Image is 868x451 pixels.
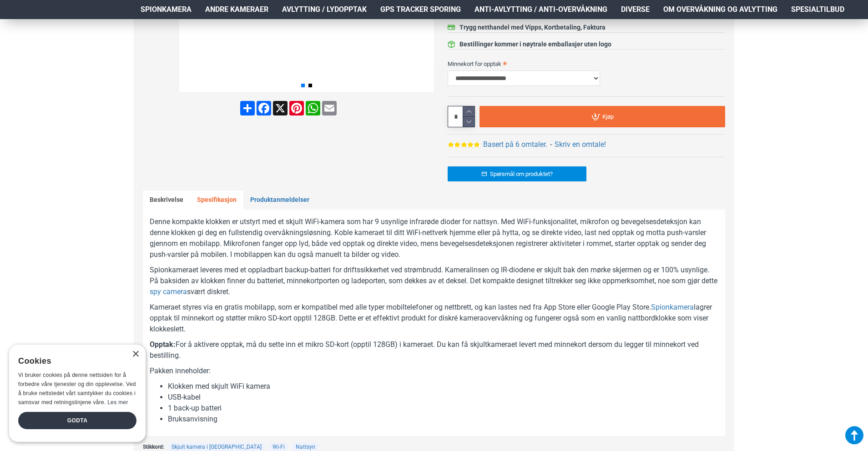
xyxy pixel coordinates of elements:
a: Spionkamera [651,302,694,313]
span: Anti-avlytting / Anti-overvåkning [474,4,607,15]
span: Go to slide 2 [308,84,312,87]
a: Les mer, opens a new window [107,399,128,406]
a: Produktanmeldelser [243,190,316,210]
span: Om overvåkning og avlytting [663,4,777,15]
span: Vi bruker cookies på denne nettsiden for å forbedre våre tjenester og din opplevelse. Ved å bruke... [18,372,136,405]
a: Pinterest [288,101,305,115]
span: Spionkamera [141,4,192,15]
li: 1 back-up batteri [168,403,718,414]
div: Trygg netthandel med Vipps, Kortbetaling, Faktura [459,23,606,32]
a: X [272,101,288,115]
div: Close [132,351,139,358]
a: Spesifikasjon [190,190,243,210]
span: Kjøp [602,114,614,120]
li: Bruksanvisning [168,414,718,425]
a: spy camera [150,286,187,297]
p: For å aktivere opptak, må du sette inn et mikro SD-kort (opptil 128GB) i kameraet. Du kan få skju... [150,339,718,361]
li: Klokken med skjult WiFi kamera [168,381,718,392]
a: Wi-Fi [269,443,288,451]
div: Godta [18,412,136,429]
p: Spionkameraet leveres med et oppladbart backup-batteri for driftssikkerhet ved strømbrudd. Kamera... [150,265,718,297]
a: Basert på 6 omtaler. [483,139,547,150]
label: Minnekort for opptak [448,56,725,71]
a: Facebook [256,101,272,115]
span: Stikkord: [143,443,164,451]
a: Skriv en omtale! [555,139,606,150]
p: Denne kompakte klokken er utstyrt med et skjult WiFi-kamera som har 9 usynlige infrarøde dioder f... [150,216,718,260]
span: Andre kameraer [205,4,268,15]
a: Spørsmål om produktet? [448,166,586,181]
a: WhatsApp [305,101,321,115]
b: - [550,140,552,149]
span: Avlytting / Lydopptak [282,4,367,15]
span: Go to slide 1 [301,84,305,87]
span: Diverse [621,4,650,15]
a: Share [239,101,256,115]
div: Cookies [18,351,131,371]
p: Pakken inneholder: [150,366,718,376]
a: Email [321,101,338,115]
a: Nattsyn [292,443,319,451]
a: Skjult kamera i [GEOGRAPHIC_DATA] [168,443,265,451]
div: Bestillinger kommer i nøytrale emballasjer uten logo [459,40,611,49]
li: USB-kabel [168,392,718,403]
a: Beskrivelse [143,190,190,210]
span: Spesialtilbud [791,4,844,15]
span: GPS Tracker Sporing [380,4,461,15]
p: Kameraet styres via en gratis mobilapp, som er kompatibel med alle typer mobiltelefoner og nettbr... [150,302,718,335]
b: Opptak: [150,340,176,349]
